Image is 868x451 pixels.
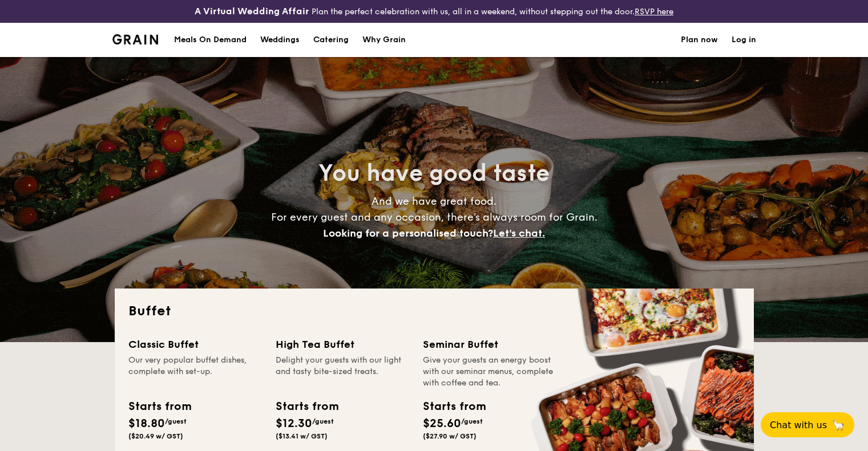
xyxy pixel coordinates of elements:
div: Starts from [276,398,338,415]
div: Our very popular buffet dishes, complete with set-up. [128,355,262,389]
a: Log in [732,23,756,57]
h2: Buffet [128,302,740,320]
h1: Catering [313,23,349,57]
span: $25.60 [423,417,461,430]
span: /guest [312,417,334,425]
div: Starts from [128,398,191,415]
span: ($13.41 w/ GST) [276,432,328,440]
span: Looking for a personalised touch? [323,227,493,239]
span: /guest [165,417,187,425]
span: $18.80 [128,417,165,430]
a: RSVP here [635,7,673,17]
a: Meals On Demand [167,23,253,57]
span: $12.30 [276,417,312,430]
span: Chat with us [770,420,827,430]
div: Meals On Demand [174,23,247,57]
span: And we have great food. For every guest and any occasion, there’s always room for Grain. [271,195,597,239]
span: /guest [461,417,483,425]
div: Why Grain [362,23,406,57]
a: Logotype [112,34,159,44]
a: Why Grain [356,23,413,57]
span: 🦙 [831,419,845,432]
div: High Tea Buffet [276,336,409,352]
span: ($20.49 w/ GST) [128,432,183,440]
h4: A Virtual Wedding Affair [195,5,309,18]
a: Catering [306,23,356,57]
div: Weddings [260,23,300,57]
img: Grain [112,34,159,44]
div: Plan the perfect celebration with us, all in a weekend, without stepping out the door. [145,5,724,18]
div: Seminar Buffet [423,336,556,352]
span: You have good taste [318,160,550,187]
button: Chat with us🦙 [761,412,854,437]
a: Plan now [681,23,718,57]
span: ($27.90 w/ GST) [423,432,477,440]
div: Classic Buffet [128,336,262,352]
div: Delight your guests with our light and tasty bite-sized treats. [276,355,409,389]
span: Let's chat. [493,227,545,239]
div: Give your guests an energy boost with our seminar menus, complete with coffee and tea. [423,355,556,389]
div: Starts from [423,398,485,415]
a: Weddings [253,23,306,57]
